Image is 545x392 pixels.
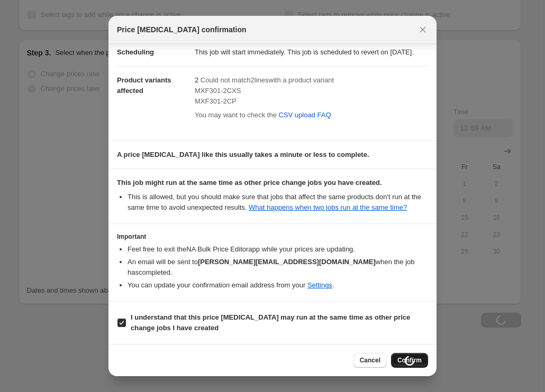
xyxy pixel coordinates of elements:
span: Could not match 2 line s with a product variant [201,76,334,84]
b: [PERSON_NAME][EMAIL_ADDRESS][DOMAIN_NAME] [198,258,376,266]
span: You may want to check the [195,111,277,119]
a: Settings [307,281,332,289]
span: MXF301-2CXS [195,87,241,95]
span: MXF301-2CP [195,97,237,105]
dd: This job will start immediately. This job is scheduled to revert on [DATE]. [195,39,428,66]
li: Feel free to exit the NA Bulk Price Editor app while your prices are updating. [128,244,428,255]
button: Close [415,22,430,37]
div: 2 [195,75,428,124]
span: Product variants affected [117,76,171,95]
span: CSV upload FAQ [279,110,331,120]
li: This is allowed, but you should make sure that jobs that affect the same products don ' t run at ... [128,192,428,213]
h3: Important [117,232,428,241]
b: This job might run at the same time as other price change jobs you have created. [117,179,382,186]
a: What happens when two jobs run at the same time? [249,203,407,211]
button: Cancel [353,353,387,368]
span: Cancel [360,356,380,365]
b: I understand that this price [MEDICAL_DATA] may run at the same time as other price change jobs I... [131,313,410,332]
b: A price [MEDICAL_DATA] like this usually takes a minute or less to complete. [117,151,369,158]
span: Scheduling [117,48,154,56]
span: Price [MEDICAL_DATA] confirmation [117,24,247,35]
li: An email will be sent to when the job has completed . [128,257,428,278]
a: CSV upload FAQ [272,107,338,124]
li: You can update your confirmation email address from your . [128,280,428,291]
